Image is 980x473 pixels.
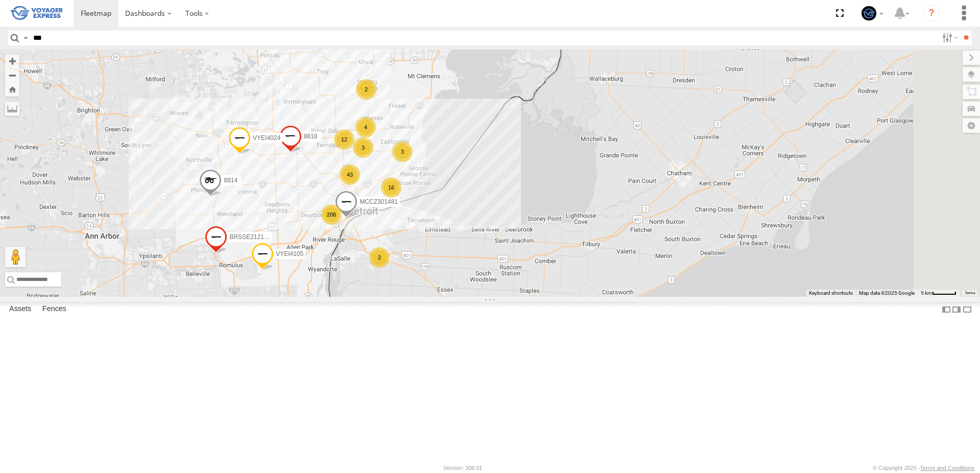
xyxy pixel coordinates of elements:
label: Dock Summary Table to the Left [941,302,951,317]
span: MCCZ301481 [360,198,398,205]
button: Drag Pegman onto the map to open Street View [5,247,26,267]
label: Hide Summary Table [962,302,972,317]
div: 3 [353,137,373,158]
span: BRSSE21212218169947 [229,233,298,241]
div: 206 [321,204,342,225]
div: Control Tower [857,6,887,21]
span: 8814 [224,177,237,184]
button: Zoom out [5,68,19,83]
div: 2 [356,79,376,100]
label: Dock Summary Table to the Right [951,302,962,317]
div: Version: 308.01 [443,465,482,471]
button: Zoom Home [5,83,19,97]
span: 5 km [921,290,932,296]
label: Fences [37,302,71,317]
div: 2 [369,247,390,268]
label: Search Query [21,31,30,45]
div: 3 [392,141,413,162]
span: VYEI4024 [253,134,280,141]
span: Map data ©2025 Google [859,290,915,296]
i: ? [923,5,940,21]
button: Keyboard shortcuts [809,290,853,297]
label: Map Settings [963,119,980,133]
div: 43 [340,164,360,185]
label: Assets [4,302,36,317]
div: 12 [334,129,354,150]
img: VYE_Logo_RM.png [10,2,63,26]
a: Terms and Conditions [920,465,974,471]
label: Search Filter Options [938,31,960,45]
a: Terms (opens in new tab) [965,291,975,295]
button: Zoom in [5,55,19,68]
span: 8818 [303,132,317,139]
button: Map Scale: 5 km per 44 pixels [918,290,960,297]
span: VYEI4105 [276,250,303,257]
a: Visit our Website [6,463,53,473]
div: 16 [381,177,401,198]
div: © Copyright 2025 - [873,465,974,471]
label: Measure [5,102,19,116]
div: 4 [355,117,376,137]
